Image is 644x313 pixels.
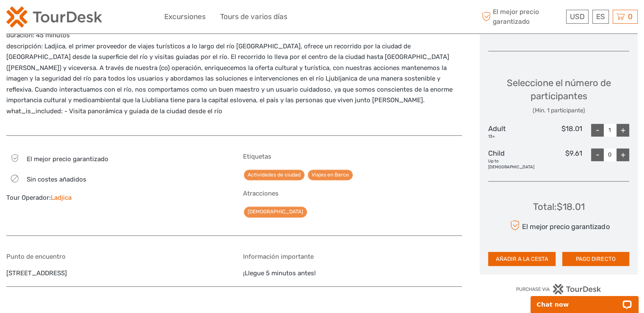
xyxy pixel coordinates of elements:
[616,124,629,137] div: +
[562,252,629,266] button: PAGO DIRECTO
[27,155,108,163] span: El mejor precio garantizado
[51,194,72,201] a: Ladjica
[6,193,225,202] div: Tour Operador:
[488,106,629,115] div: (Min. 1 participante)
[591,124,604,137] div: -
[525,286,644,313] iframe: LiveChat chat widget
[535,124,582,140] div: $18.01
[488,158,535,170] div: Up to [DEMOGRAPHIC_DATA]
[243,253,462,278] div: ¡Llegue 5 minutos antes!
[616,148,629,161] div: +
[488,76,629,115] div: Seleccione el número de participantes
[308,170,353,180] a: Viajes en Barco
[6,6,102,28] img: 2254-3441b4b5-4e5f-4d00-b396-31f1d84a6ebf_logo_small.png
[243,253,462,260] h5: Información importante
[244,207,307,217] a: [DEMOGRAPHIC_DATA]
[488,124,535,140] div: Adult
[488,148,535,170] div: Child
[480,7,564,26] span: El mejor precio garantizado
[535,148,582,170] div: $9.61
[27,176,86,183] span: Sin costes añadidos
[488,252,555,266] button: AÑADIR A LA CESTA
[220,11,287,23] a: Tours de varios días
[570,12,585,21] span: USD
[627,12,634,21] span: 0
[243,153,462,160] h5: Etiquetas
[164,11,206,23] a: Excursiones
[6,253,225,278] div: [STREET_ADDRESS]
[533,200,585,213] div: Total : $18.01
[488,134,535,140] div: 13+
[244,170,304,180] a: Actividades de ciudad
[6,253,225,260] h5: Punto de encuentro
[591,148,604,161] div: -
[508,218,609,233] div: El mejor precio garantizado
[592,10,609,24] div: ES
[6,30,462,117] p: duración: 45 minutos descripción: Ladjica, el primer proveedor de viajes turísticos a lo largo de...
[516,284,602,294] img: PurchaseViaTourDesk.png
[243,190,462,197] h5: Atracciones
